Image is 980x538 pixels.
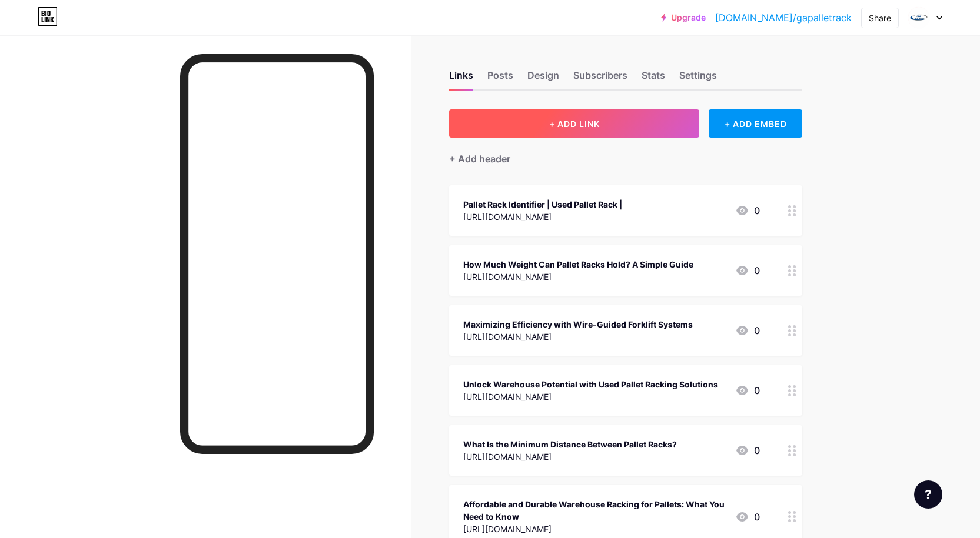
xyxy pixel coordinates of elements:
[487,68,513,89] div: Posts
[449,152,510,166] div: + Add header
[463,210,622,223] div: [URL][DOMAIN_NAME]
[573,68,627,89] div: Subscribers
[463,498,726,523] div: Affordable and Durable Warehouse Racking for Pallets: What You Need to Know
[463,523,726,535] div: [URL][DOMAIN_NAME]
[463,438,677,450] div: What Is the Minimum Distance Between Pallet Racks?
[527,68,559,89] div: Design
[463,258,693,270] div: How Much Weight Can Pallet Racks Hold? A Simple Guide
[869,12,891,24] div: Share
[735,510,760,524] div: 0
[735,263,760,278] div: 0
[463,330,693,343] div: [URL][DOMAIN_NAME]
[735,383,760,397] div: 0
[679,68,717,89] div: Settings
[463,390,718,403] div: [URL][DOMAIN_NAME]
[715,11,852,25] a: [DOMAIN_NAME]/gapalletrack
[549,119,600,129] span: + ADD LINK
[735,323,760,337] div: 0
[661,13,706,22] a: Upgrade
[449,109,699,138] button: + ADD LINK
[709,109,802,138] div: + ADD EMBED
[642,68,665,89] div: Stats
[908,6,930,29] img: gapalletrack
[463,318,693,330] div: Maximizing Efficiency with Wire-Guided Forklift Systems
[463,270,693,283] div: [URL][DOMAIN_NAME]
[735,203,760,218] div: 0
[449,68,473,89] div: Links
[463,198,622,210] div: Pallet Rack Identifier | Used Pallet Rack |
[463,378,718,390] div: Unlock Warehouse Potential with Used Pallet Racking Solutions
[735,443,760,457] div: 0
[463,450,677,463] div: [URL][DOMAIN_NAME]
